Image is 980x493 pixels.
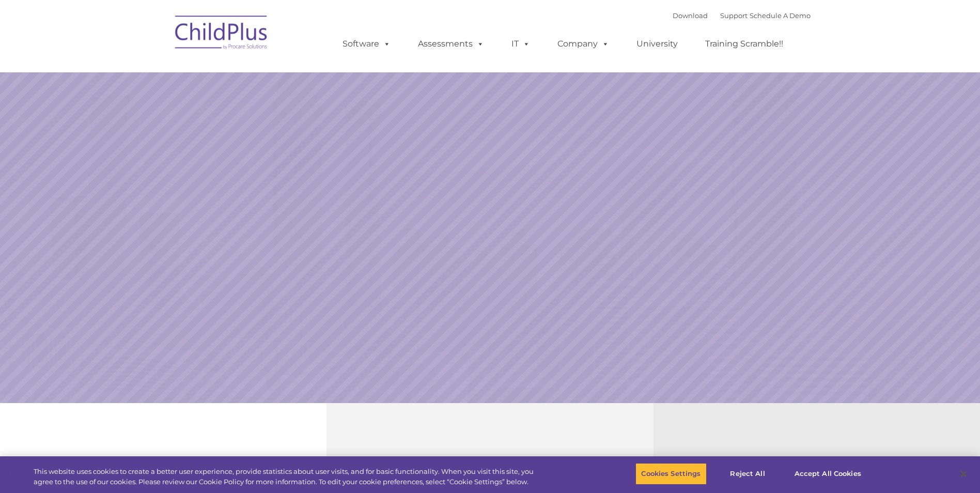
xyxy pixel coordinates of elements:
a: Learn More [666,292,830,336]
a: University [626,34,688,54]
a: Assessments [408,34,494,54]
button: Reject All [715,463,780,485]
img: ChildPlus by Procare Solutions [170,8,273,60]
button: Accept All Cookies [789,463,867,485]
a: Schedule A Demo [750,11,811,20]
div: This website uses cookies to create a better user experience, provide statistics about user visit... [34,467,539,487]
button: Close [952,463,975,485]
a: Training Scramble!! [695,34,794,54]
a: Company [547,34,619,54]
font: | [673,11,811,20]
a: IT [501,34,540,54]
a: Download [673,11,708,20]
button: Cookies Settings [635,463,706,485]
a: Support [720,11,748,20]
a: Software [332,34,401,54]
